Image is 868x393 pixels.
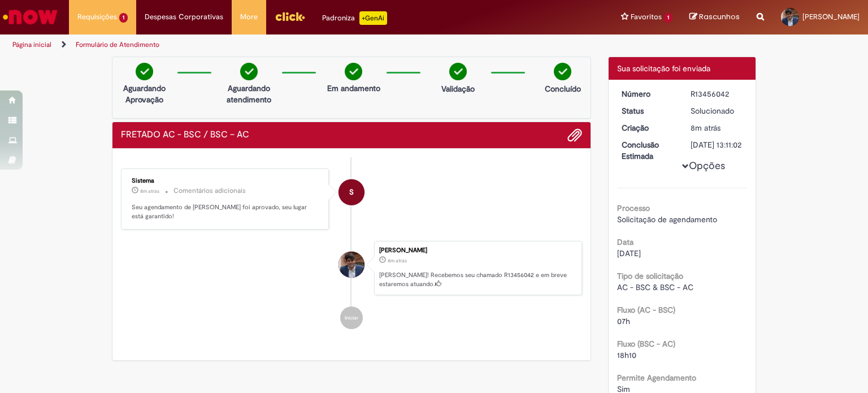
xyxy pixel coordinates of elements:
span: [PERSON_NAME] [802,12,860,21]
span: 1 [664,13,672,23]
b: Processo [617,203,650,213]
ul: Histórico de tíquete [121,157,582,340]
span: S [349,179,354,206]
span: 07h [617,316,630,326]
dt: Conclusão Estimada [613,139,683,162]
div: Solucionado [691,105,743,116]
span: 8m atrás [140,188,159,195]
span: 8m atrás [691,123,721,133]
button: Adicionar anexos [567,128,582,142]
div: Padroniza [322,11,387,25]
span: AC - BSC & BSC - AC [617,282,693,292]
span: Favoritos [631,11,662,23]
img: ServiceNow [1,6,59,28]
time: 28/08/2025 09:10:57 [691,123,721,133]
h2: FRETADO AC - BSC / BSC – AC Histórico de tíquete [121,130,249,140]
span: 8m atrás [388,257,407,264]
div: [PERSON_NAME] [379,247,576,254]
b: Fluxo (BSC - AC) [617,339,675,349]
img: check-circle-green.png [136,63,153,80]
p: Em andamento [327,83,380,94]
b: Permite Agendamento [617,373,696,383]
small: Comentários adicionais [173,186,246,196]
img: check-circle-green.png [554,63,571,80]
p: Concluído [545,83,581,94]
a: Rascunhos [689,12,740,23]
dt: Criação [613,122,683,133]
p: Aguardando Aprovação [117,83,172,105]
p: [PERSON_NAME]! Recebemos seu chamado R13456042 e em breve estaremos atuando. [379,271,576,288]
div: Sistema [132,178,320,184]
a: Formulário de Atendimento [76,40,159,49]
span: Solicitação de agendamento [617,214,717,224]
div: 28/08/2025 09:10:57 [691,122,743,133]
img: check-circle-green.png [449,63,467,80]
div: Gabriel Tahira Colman [338,252,364,278]
img: check-circle-green.png [345,63,362,80]
b: Fluxo (AC - BSC) [617,305,675,315]
b: Tipo de solicitação [617,271,683,281]
p: Aguardando atendimento [222,83,276,105]
img: check-circle-green.png [240,63,258,80]
span: More [240,11,258,23]
span: 18h10 [617,350,636,360]
span: Rascunhos [699,11,740,22]
p: Validação [441,83,475,94]
p: Seu agendamento de [PERSON_NAME] foi aprovado, seu lugar está garantido! [132,203,320,221]
time: 28/08/2025 09:10:57 [388,257,407,264]
img: click_logo_yellow_360x200.png [275,8,305,25]
p: +GenAi [359,11,387,25]
b: Data [617,237,633,247]
span: [DATE] [617,248,641,258]
span: Sua solicitação foi enviada [617,63,710,74]
div: System [338,179,364,205]
time: 28/08/2025 09:11:03 [140,188,159,195]
span: 1 [119,13,128,23]
li: Gabriel Tahira Colman [121,241,582,295]
span: Despesas Corporativas [145,11,223,23]
ul: Trilhas de página [8,34,570,55]
a: Página inicial [12,40,51,49]
dt: Número [613,88,683,100]
dt: Status [613,105,683,116]
div: R13456042 [691,88,743,100]
span: Requisições [77,11,117,23]
div: [DATE] 13:11:02 [691,139,743,150]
